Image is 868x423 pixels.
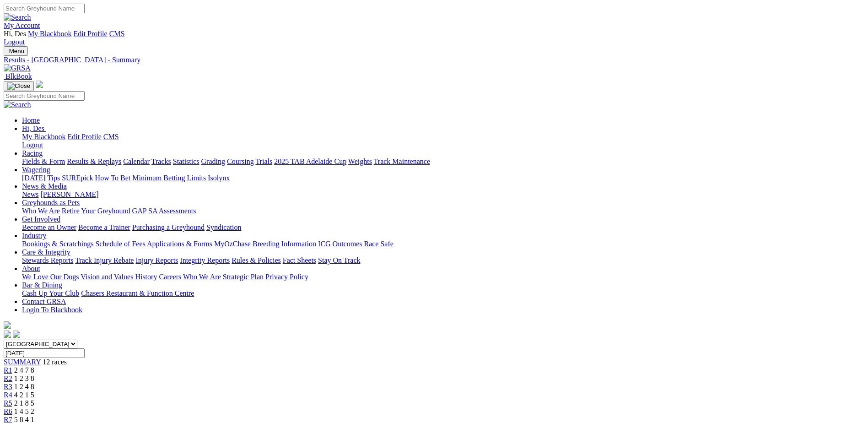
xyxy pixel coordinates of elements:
[22,149,43,157] a: Racing
[22,232,46,239] a: Industry
[22,256,864,265] div: Care & Integrity
[68,133,102,141] a: Edit Profile
[151,157,171,165] a: Tracks
[28,30,72,38] a: My Blackbook
[4,4,85,13] input: Search
[4,366,12,374] a: R1
[22,133,864,149] div: Hi, Des
[265,273,308,281] a: Privacy Policy
[22,240,93,248] a: Bookings & Scratchings
[283,256,316,264] a: Fact Sheets
[4,407,12,415] span: R6
[14,407,34,415] span: 1 4 5 2
[364,240,393,248] a: Race Safe
[4,348,85,358] input: Select date
[4,91,85,101] input: Search
[255,157,272,165] a: Trials
[4,22,40,29] a: My Account
[4,399,12,407] a: R5
[180,256,230,264] a: Integrity Reports
[22,157,65,165] a: Fields & Form
[4,64,31,72] img: GRSA
[318,240,362,248] a: ICG Outcomes
[22,306,82,314] a: Login To Blackbook
[67,157,121,165] a: Results & Replays
[123,157,150,165] a: Calendar
[5,72,32,80] span: BlkBook
[4,101,31,109] img: Search
[135,256,178,264] a: Injury Reports
[4,383,12,390] span: R3
[253,240,316,248] a: Breeding Information
[22,182,67,190] a: News & Media
[75,256,134,264] a: Track Injury Rebate
[4,358,41,366] a: SUMMARY
[62,207,130,215] a: Retire Your Greyhound
[22,116,40,124] a: Home
[14,391,34,399] span: 4 2 1 5
[173,157,199,165] a: Statistics
[22,273,864,281] div: About
[22,207,864,215] div: Greyhounds as Pets
[103,133,119,141] a: CMS
[4,38,25,46] a: Logout
[22,207,60,215] a: Who We Are
[95,240,145,248] a: Schedule of Fees
[14,374,34,382] span: 1 2 3 8
[22,174,60,182] a: [DATE] Tips
[132,223,205,231] a: Purchasing a Greyhound
[43,358,67,366] span: 12 races
[14,399,34,407] span: 2 1 8 5
[22,289,864,298] div: Bar & Dining
[274,157,346,165] a: 2025 TAB Adelaide Cup
[14,383,34,390] span: 1 2 4 8
[22,125,44,132] span: Hi, Des
[22,190,864,199] div: News & Media
[159,273,181,281] a: Careers
[78,223,130,231] a: Become a Trainer
[22,240,864,248] div: Industry
[4,374,12,382] a: R2
[4,30,26,38] span: Hi, Des
[14,366,34,374] span: 2 4 7 8
[22,223,76,231] a: Become an Owner
[4,13,31,22] img: Search
[232,256,281,264] a: Rules & Policies
[227,157,254,165] a: Coursing
[4,321,11,329] img: logo-grsa-white.png
[201,157,225,165] a: Grading
[4,391,12,399] span: R4
[13,331,20,338] img: twitter.svg
[22,298,66,305] a: Contact GRSA
[73,30,107,38] a: Edit Profile
[22,215,60,223] a: Get Involved
[36,81,43,88] img: logo-grsa-white.png
[22,157,864,166] div: Racing
[22,190,38,198] a: News
[40,190,98,198] a: [PERSON_NAME]
[4,81,34,91] button: Toggle navigation
[22,199,80,206] a: Greyhounds as Pets
[22,141,43,149] a: Logout
[374,157,430,165] a: Track Maintenance
[147,240,212,248] a: Applications & Forms
[22,273,79,281] a: We Love Our Dogs
[22,256,73,264] a: Stewards Reports
[214,240,251,248] a: MyOzChase
[95,174,131,182] a: How To Bet
[7,82,30,90] img: Close
[135,273,157,281] a: History
[132,174,206,182] a: Minimum Betting Limits
[9,48,24,54] span: Menu
[22,166,50,174] a: Wagering
[22,265,40,272] a: About
[206,223,241,231] a: Syndication
[22,125,46,132] a: Hi, Des
[81,273,133,281] a: Vision and Values
[132,207,196,215] a: GAP SA Assessments
[4,46,28,56] button: Toggle navigation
